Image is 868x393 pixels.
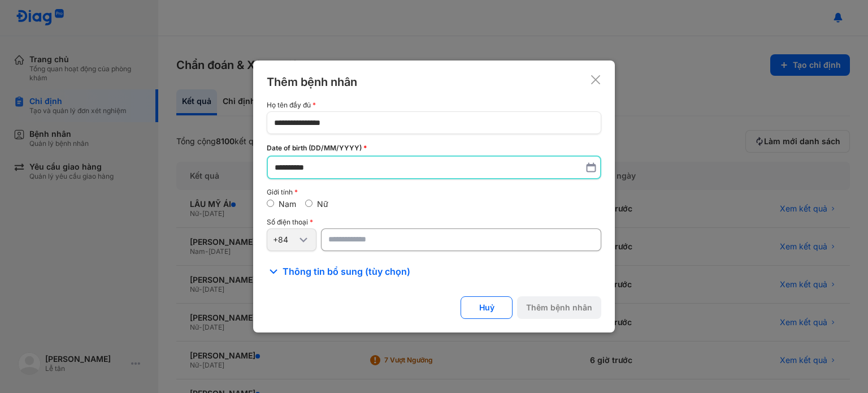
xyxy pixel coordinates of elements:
label: Nữ [317,199,328,209]
div: Date of birth (DD/MM/YYYY) [267,143,601,153]
button: Huỷ [461,296,513,319]
label: Nam [279,199,296,209]
button: Thêm bệnh nhân [517,296,601,319]
div: Giới tính [267,188,601,196]
div: Thêm bệnh nhân [267,74,357,90]
div: Họ tên đầy đủ [267,101,601,109]
span: Thông tin bổ sung (tùy chọn) [283,265,410,278]
div: Số điện thoại [267,218,601,226]
div: +84 [273,235,297,245]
